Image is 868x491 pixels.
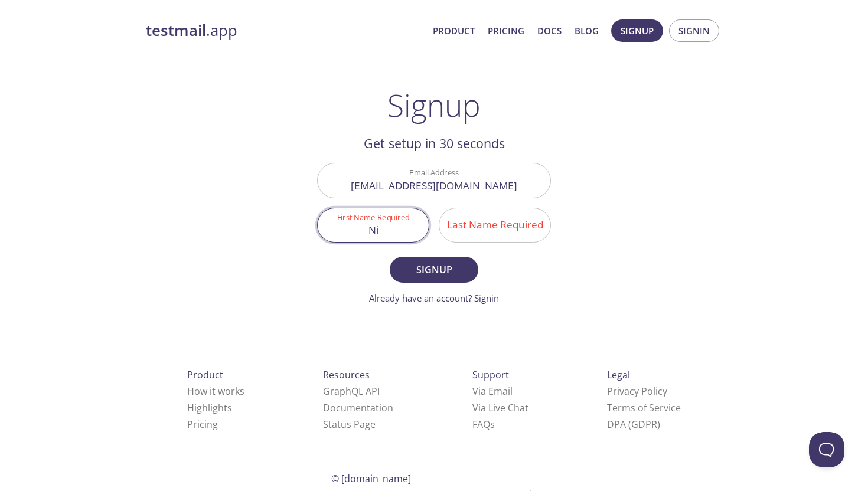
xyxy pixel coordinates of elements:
[387,87,481,123] h1: Signup
[611,19,663,42] button: Signup
[490,418,495,431] span: s
[323,368,370,381] span: Resources
[678,23,710,38] span: Signin
[187,418,218,431] a: Pricing
[621,23,654,38] span: Signup
[607,401,681,414] a: Terms of Service
[369,292,499,304] a: Already have an account? Signin
[390,257,478,283] button: Signup
[472,401,528,414] a: Via Live Chat
[607,418,660,431] a: DPA (GDPR)
[433,23,475,38] a: Product
[331,472,411,485] span: © [DOMAIN_NAME]
[488,23,524,38] a: Pricing
[146,21,423,41] a: testmail.app
[187,385,244,398] a: How it works
[472,418,495,431] a: FAQ
[472,368,509,381] span: Support
[472,385,513,398] a: Via Email
[575,23,599,38] a: Blog
[669,19,719,42] button: Signin
[323,418,376,431] a: Status Page
[146,20,206,41] strong: testmail
[187,368,223,381] span: Product
[317,133,551,153] h2: Get setup in 30 seconds
[187,401,232,414] a: Highlights
[607,368,630,381] span: Legal
[537,23,562,38] a: Docs
[607,385,667,398] a: Privacy Policy
[809,432,844,467] iframe: Help Scout Beacon - Open
[323,385,380,398] a: GraphQL API
[323,401,393,414] a: Documentation
[403,261,465,278] span: Signup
